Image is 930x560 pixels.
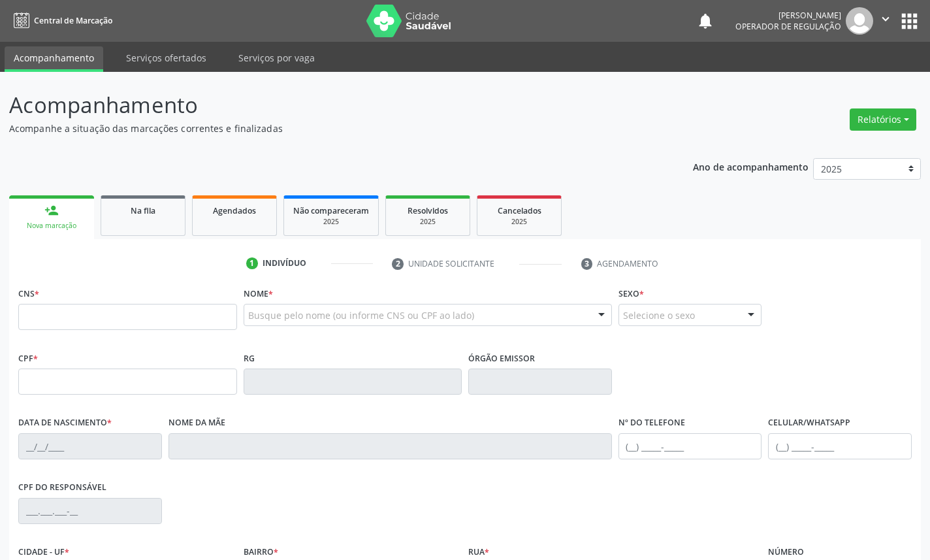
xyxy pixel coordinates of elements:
[18,478,106,498] label: CPF do responsável
[873,7,898,35] button: 
[696,12,714,30] button: notifications
[246,257,258,269] div: 1
[9,89,647,122] p: Acompanhamento
[618,433,762,459] input: (__) _____-_____
[293,205,369,216] span: Não compareceram
[618,413,685,433] label: Nº do Telefone
[693,158,809,174] p: Ano de acompanhamento
[408,205,448,216] span: Resolvidos
[18,413,112,433] label: Data de nascimento
[878,12,893,26] i: 
[5,46,103,72] a: Acompanhamento
[213,205,256,216] span: Agendados
[498,205,541,216] span: Cancelados
[244,348,255,369] label: RG
[18,433,162,459] input: __/__/____
[898,10,921,33] button: apps
[168,413,225,433] label: Nome da mãe
[293,217,369,227] div: 2025
[395,217,460,227] div: 2025
[735,21,841,32] span: Operador de regulação
[850,108,916,131] button: Relatórios
[229,46,324,69] a: Serviços por vaga
[244,284,273,304] label: Nome
[18,348,38,369] label: CPF
[487,217,552,227] div: 2025
[18,284,39,304] label: CNS
[9,122,647,135] p: Acompanhe a situação das marcações correntes e finalizadas
[18,221,85,231] div: Nova marcação
[623,308,695,322] span: Selecione o sexo
[846,7,873,35] img: img
[468,348,535,369] label: Órgão emissor
[44,203,59,218] div: person_add
[9,10,112,31] a: Central de Marcação
[618,284,644,304] label: Sexo
[735,10,841,21] div: [PERSON_NAME]
[768,413,850,433] label: Celular/WhatsApp
[768,433,912,459] input: (__) _____-_____
[34,15,112,26] span: Central de Marcação
[248,308,474,322] span: Busque pelo nome (ou informe CNS ou CPF ao lado)
[18,498,162,524] input: ___.___.___-__
[131,205,155,216] span: Na fila
[263,257,306,269] div: Indivíduo
[117,46,216,69] a: Serviços ofertados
